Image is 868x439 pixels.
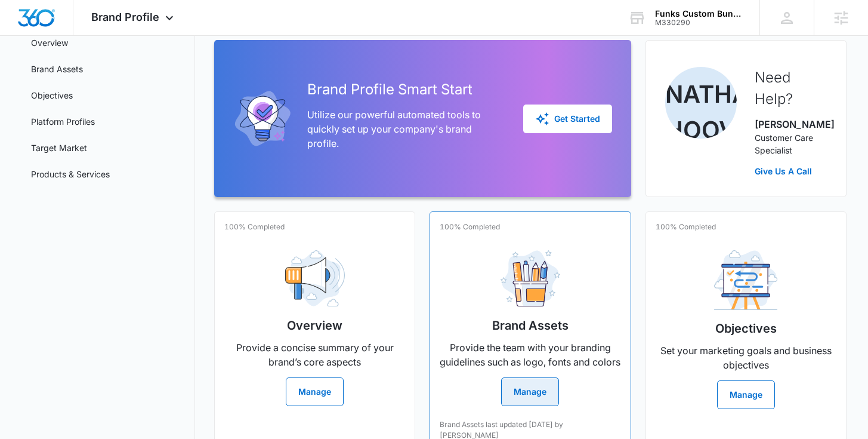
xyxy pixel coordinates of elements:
button: Get Started [523,105,612,133]
a: Brand Assets [31,63,83,75]
p: Provide the team with your branding guidelines such as logo, fonts and colors [440,340,620,369]
div: account name [655,9,742,19]
p: Provide a concise summary of your brand’s core aspects [224,340,405,369]
p: 100% Completed [224,222,285,232]
p: 100% Completed [440,222,500,232]
h2: Brand Profile Smart Start [307,79,503,100]
a: Products & Services [31,168,110,180]
h2: Need Help? [755,67,827,110]
button: Manage [717,380,775,409]
h2: Objectives [715,320,777,337]
a: Give Us A Call [755,165,827,177]
p: Utilize our powerful automated tools to quickly set up your company's brand profile. [307,108,503,151]
button: Manage [501,377,559,406]
img: Nathan Hoover [665,67,737,139]
h2: Brand Assets [492,317,569,334]
h2: Overview [287,317,342,334]
div: Get Started [535,112,600,126]
p: Customer Care Specialist [755,131,827,156]
button: Manage [286,377,344,406]
a: Overview [31,36,68,49]
span: Brand Profile [91,11,159,23]
a: Target Market [31,142,87,154]
p: 100% Completed [656,222,716,232]
a: Platform Profiles [31,115,95,128]
div: account id [655,19,742,27]
p: [PERSON_NAME] [755,117,827,131]
p: Set your marketing goals and business objectives [656,343,836,372]
a: Objectives [31,89,73,102]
